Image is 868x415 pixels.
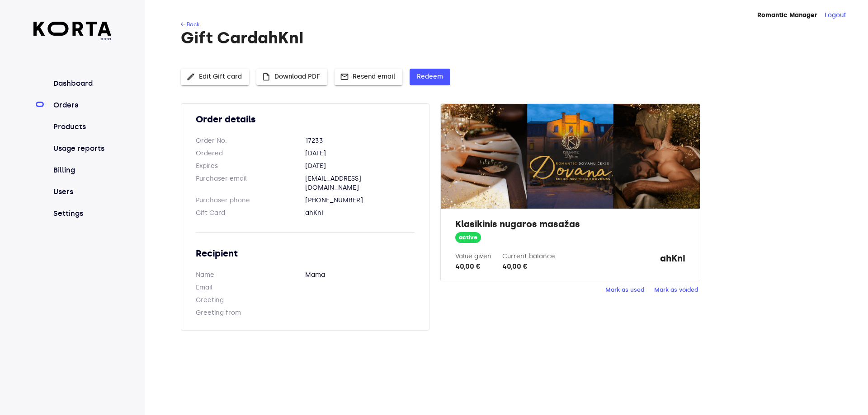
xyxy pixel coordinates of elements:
span: active [455,233,481,242]
a: Orders [52,100,112,111]
a: Edit Gift card [181,72,249,79]
dt: Order No. [196,136,305,145]
button: Edit Gift card [181,69,249,85]
dt: Purchaser email [196,174,305,192]
a: Dashboard [52,78,112,89]
dd: 17233 [305,136,415,145]
a: ← Back [181,21,199,28]
dd: [PHONE_NUMBER] [305,196,415,205]
a: Users [52,187,112,197]
dt: Ordered [196,149,305,158]
button: Logout [825,11,846,20]
dt: Purchaser phone [196,196,305,205]
dd: ahKnI [305,209,415,218]
button: Resend email [335,69,402,85]
span: Resend email [342,71,395,83]
a: beta [33,22,112,42]
div: 40,00 € [455,261,491,272]
dt: Expires [196,162,305,171]
strong: Romantic Manager [757,11,817,19]
dd: [DATE] [305,162,415,171]
dt: Gift Card [196,209,305,218]
dd: Mama [305,270,415,280]
span: Download PDF [264,71,320,83]
dt: Greeting from [196,308,305,317]
label: Current balance [502,252,555,260]
dt: Email [196,283,305,292]
span: Mark as voided [654,285,698,295]
span: mail [340,72,349,81]
strong: ahKnI [660,252,685,272]
h2: Klasikinis nugaros masažas [455,218,685,230]
span: edit [186,72,195,81]
a: Usage reports [52,143,112,154]
div: 40,00 € [502,261,555,272]
dt: Greeting [196,296,305,305]
span: Edit Gift card [188,71,242,83]
span: beta [33,36,112,42]
span: Mark as used [605,285,644,295]
button: Mark as voided [652,283,700,297]
img: Korta [33,22,112,36]
h2: Recipient [196,247,415,260]
h1: Gift Card ahKnI [181,29,830,47]
dd: [EMAIL_ADDRESS][DOMAIN_NAME] [305,174,415,192]
dt: Name [196,270,305,280]
button: Mark as used [603,283,646,297]
dd: [DATE] [305,149,415,158]
a: Products [52,121,112,132]
button: Redeem [410,69,450,85]
button: Download PDF [256,69,327,85]
label: Value given [455,252,491,260]
a: Settings [52,208,112,219]
span: Redeem [417,71,443,83]
span: insert_drive_file [262,72,271,81]
h2: Order details [196,113,415,126]
a: Billing [52,165,112,176]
